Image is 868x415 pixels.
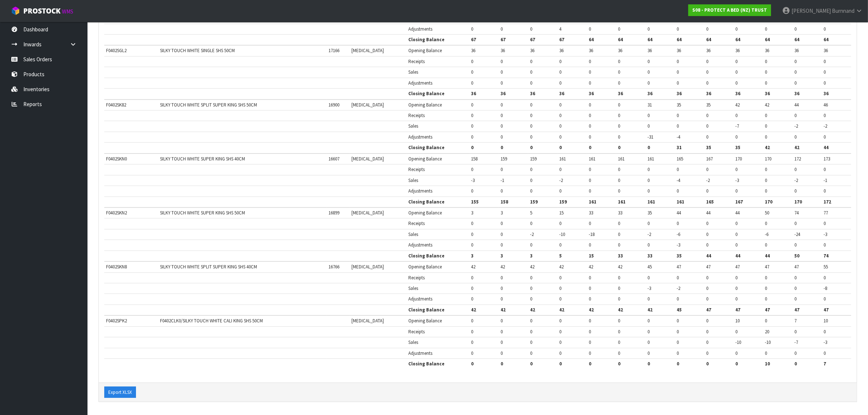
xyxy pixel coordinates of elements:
[794,177,798,183] span: -2
[471,188,474,194] span: 0
[471,123,474,129] span: 0
[824,90,829,97] span: 36
[589,199,596,205] span: 161
[647,220,650,226] span: 0
[618,231,620,237] span: 0
[471,177,475,183] span: -3
[589,90,594,97] span: 36
[350,100,406,110] td: [MEDICAL_DATA]
[765,134,767,140] span: 0
[824,123,827,129] span: -2
[471,166,474,172] span: 0
[471,47,476,54] span: 36
[406,78,469,88] td: Adjustments
[736,47,740,54] span: 36
[736,102,740,108] span: 42
[559,220,561,226] span: 0
[530,102,532,108] span: 0
[677,102,681,108] span: 35
[471,102,474,108] span: 0
[406,110,469,121] td: Receipts
[618,36,623,43] span: 64
[677,188,679,194] span: 0
[406,100,469,110] td: Opening Balance
[794,102,799,108] span: 44
[824,199,831,205] span: 172
[471,156,478,162] span: 158
[350,207,406,218] td: [MEDICAL_DATA]
[647,80,650,86] span: 0
[706,188,708,194] span: 0
[824,210,828,216] span: 77
[677,58,679,65] span: 0
[327,100,350,110] td: 16900
[530,58,532,65] span: 0
[104,154,159,164] td: F0402SKN0
[677,210,681,216] span: 44
[530,231,534,237] span: -2
[406,34,469,45] th: Closing Balance
[530,47,534,54] span: 36
[706,231,708,237] span: 0
[794,47,799,54] span: 36
[501,210,503,216] span: 3
[794,220,797,226] span: 0
[824,69,826,75] span: 0
[677,156,684,162] span: 165
[559,144,562,151] span: 0
[736,112,738,119] span: 0
[677,231,681,237] span: -6
[501,90,506,97] span: 36
[832,7,855,14] span: Burnnand
[794,123,798,129] span: -2
[559,166,561,172] span: 0
[589,166,591,172] span: 0
[406,89,469,100] th: Closing Balance
[559,112,561,119] span: 0
[618,47,622,54] span: 36
[647,69,650,75] span: 0
[647,90,653,97] span: 36
[765,210,769,216] span: 50
[706,58,708,65] span: 0
[501,177,504,183] span: -1
[618,123,620,129] span: 0
[677,36,682,43] span: 64
[794,26,797,32] span: 0
[765,69,767,75] span: 0
[618,58,620,65] span: 0
[765,166,767,172] span: 0
[677,47,681,54] span: 36
[765,177,767,183] span: 0
[62,8,73,15] small: WMS
[589,80,591,86] span: 0
[736,58,738,65] span: 0
[736,231,738,237] span: 0
[501,58,503,65] span: 0
[647,58,650,65] span: 0
[471,90,476,97] span: 36
[647,112,650,119] span: 0
[765,156,771,162] span: 170
[559,210,564,216] span: 15
[327,154,350,164] td: 16607
[765,36,770,43] span: 64
[765,47,769,54] span: 36
[736,90,741,97] span: 36
[471,231,474,237] span: 0
[501,102,503,108] span: 0
[589,231,595,237] span: -18
[589,177,591,183] span: 0
[530,199,538,205] span: 159
[501,134,503,140] span: 0
[706,144,711,151] span: 35
[589,220,591,226] span: 0
[647,199,655,205] span: 161
[736,188,738,194] span: 0
[647,177,650,183] span: 0
[794,36,799,43] span: 64
[559,36,564,43] span: 67
[559,47,564,54] span: 36
[618,80,620,86] span: 0
[677,220,679,226] span: 0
